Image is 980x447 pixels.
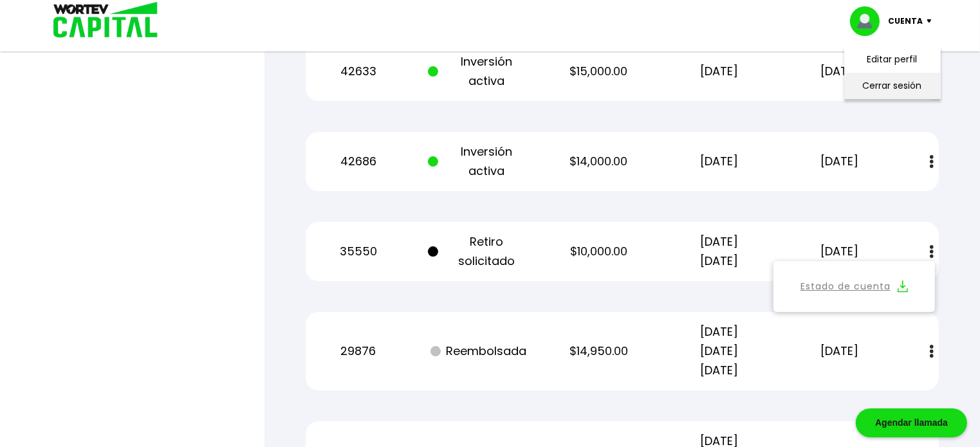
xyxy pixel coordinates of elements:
p: [DATE] [789,152,890,171]
div: Agendar llamada [856,408,967,437]
a: Editar perfil [867,53,918,66]
p: [DATE] [669,62,770,81]
p: 42686 [308,152,409,171]
p: 42633 [308,62,409,81]
p: [DATE] [669,152,770,171]
p: [DATE] [789,342,890,361]
p: [DATE] [DATE] [669,232,770,271]
img: profile-image [850,6,889,36]
li: Cerrar sesión [841,73,944,99]
p: $14,000.00 [548,152,649,171]
a: Estado de cuenta [800,278,891,295]
p: $15,000.00 [548,62,649,81]
p: 35550 [308,242,409,261]
p: [DATE] [789,242,890,261]
p: $10,000.00 [548,242,649,261]
p: Cuenta [889,12,923,31]
p: Reembolsada [428,342,529,361]
p: Inversión activa [428,52,529,91]
p: Inversión activa [428,142,529,181]
button: Estado de cuenta [781,269,927,304]
p: Retiro solicitado [428,232,529,271]
p: [DATE] [789,62,890,81]
p: [DATE] [DATE] [DATE] [669,322,770,380]
img: icon-down [923,19,941,23]
p: $14,950.00 [548,342,649,361]
p: 29876 [308,342,409,361]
